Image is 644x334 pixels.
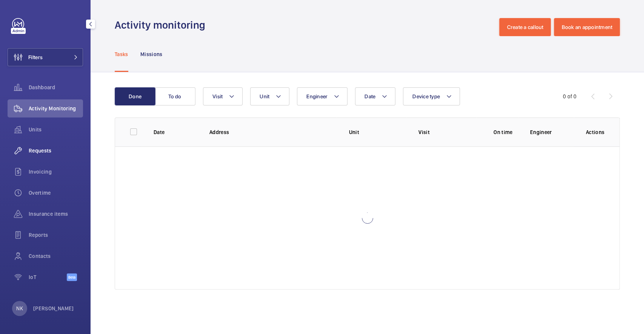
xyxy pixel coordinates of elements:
div: 0 of 0 [563,93,576,100]
p: On time [488,128,518,136]
button: Engineer [297,87,347,105]
button: Visit [203,87,243,105]
button: Device type [403,87,460,105]
span: Insurance items [29,210,83,218]
button: Unit [250,87,289,105]
span: Activity Monitoring [29,105,83,112]
span: Contacts [29,252,83,260]
p: Visit [418,128,476,136]
p: Date [154,128,197,136]
h1: Activity monitoring [115,18,210,32]
button: Date [355,87,395,105]
span: Beta [67,273,77,281]
span: IoT [29,273,67,281]
span: Filters [28,53,43,61]
button: Book an appointment [554,18,620,36]
span: Units [29,126,83,133]
button: To do [155,87,195,105]
button: Filters [8,48,83,66]
span: Date [364,93,375,99]
span: Unit [260,93,269,99]
p: Unit [349,128,406,136]
p: Actions [586,128,604,136]
span: Overtime [29,189,83,197]
span: Invoicing [29,168,83,175]
span: Requests [29,147,83,154]
p: Address [209,128,337,136]
span: Reports [29,231,83,239]
span: Dashboard [29,84,83,91]
p: [PERSON_NAME] [33,305,74,312]
p: Engineer [530,128,574,136]
p: Missions [140,50,163,58]
button: Create a callout [499,18,551,36]
p: Tasks [115,50,128,58]
span: Visit [212,93,223,99]
span: Device type [412,93,440,99]
span: Engineer [306,93,327,99]
button: Done [115,87,155,105]
p: NK [16,305,23,312]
